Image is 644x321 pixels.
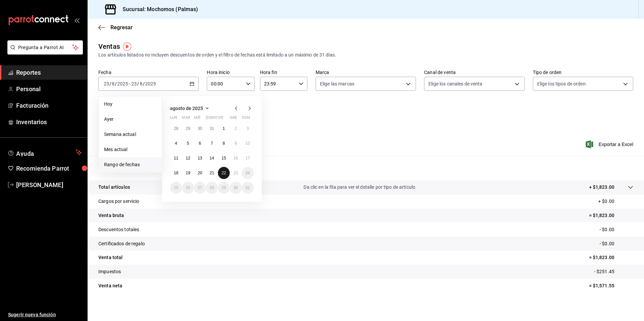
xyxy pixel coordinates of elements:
p: Impuestos [98,268,121,275]
input: ---- [145,81,156,86]
span: Elige los tipos de orden [537,80,586,87]
a: Pregunta a Parrot AI [5,49,83,56]
p: Venta neta [98,282,122,289]
button: Pregunta a Parrot AI [7,40,83,55]
abbr: 9 de agosto de 2025 [234,141,237,146]
input: ---- [117,81,128,86]
span: / [137,81,139,86]
abbr: 17 de agosto de 2025 [246,156,250,160]
p: Venta total [98,254,123,261]
abbr: 7 de agosto de 2025 [211,141,213,146]
abbr: 11 de agosto de 2025 [174,156,178,160]
input: -- [131,81,137,86]
abbr: 27 de agosto de 2025 [198,185,202,190]
span: Ayuda [16,148,73,156]
span: Rango de fechas [104,161,156,168]
abbr: 29 de julio de 2025 [186,126,190,131]
button: 27 de agosto de 2025 [194,182,206,194]
button: 17 de agosto de 2025 [242,152,254,164]
label: Fecha [98,70,199,75]
abbr: 20 de agosto de 2025 [198,171,202,175]
abbr: viernes [218,115,223,122]
button: 29 de agosto de 2025 [218,182,230,194]
button: 28 de agosto de 2025 [206,182,218,194]
button: 28 de julio de 2025 [170,122,182,135]
button: agosto de 2025 [170,104,211,112]
abbr: 14 de agosto de 2025 [210,156,214,160]
span: agosto de 2025 [170,106,203,111]
label: Canal de venta [424,70,524,75]
p: = $1,823.00 [589,254,633,261]
span: Recomienda Parrot [16,164,82,173]
label: Hora inicio [207,70,254,75]
abbr: 26 de agosto de 2025 [186,185,190,190]
p: Certificados de regalo [98,240,145,247]
span: Elige los canales de venta [428,80,482,87]
abbr: 31 de julio de 2025 [210,126,214,131]
abbr: 23 de agosto de 2025 [233,171,238,175]
abbr: 31 de agosto de 2025 [246,185,250,190]
p: Cargos por servicio [98,198,139,205]
abbr: 3 de agosto de 2025 [247,126,249,131]
p: Resumen [98,164,633,172]
button: 6 de agosto de 2025 [194,137,206,149]
button: 12 de agosto de 2025 [182,152,194,164]
button: Regresar [98,24,133,31]
button: 30 de julio de 2025 [194,122,206,135]
abbr: 12 de agosto de 2025 [186,156,190,160]
span: Inventarios [16,117,82,127]
button: 14 de agosto de 2025 [206,152,218,164]
abbr: sábado [230,115,237,122]
button: 20 de agosto de 2025 [194,167,206,179]
button: 22 de agosto de 2025 [218,167,230,179]
abbr: 2 de agosto de 2025 [234,126,237,131]
abbr: 5 de agosto de 2025 [187,141,189,146]
span: Mes actual [104,146,156,153]
abbr: 4 de agosto de 2025 [175,141,177,146]
p: = $1,823.00 [589,212,633,219]
button: open_drawer_menu [74,17,79,23]
p: + $1,823.00 [589,184,614,191]
img: Tooltip marker [123,42,131,51]
button: 31 de agosto de 2025 [242,182,254,194]
abbr: 28 de agosto de 2025 [210,185,214,190]
div: Los artículos listados no incluyen descuentos de orden y el filtro de fechas está limitado a un m... [98,51,633,59]
span: Personal [16,84,82,94]
div: Ventas [98,41,120,51]
button: 13 de agosto de 2025 [194,152,206,164]
button: Exportar a Excel [587,140,633,148]
p: Descuentos totales [98,226,139,233]
button: 19 de agosto de 2025 [182,167,194,179]
span: [PERSON_NAME] [16,180,82,189]
button: 11 de agosto de 2025 [170,152,182,164]
abbr: 1 de agosto de 2025 [223,126,225,131]
abbr: 8 de agosto de 2025 [223,141,225,146]
p: - $0.00 [600,240,633,247]
span: Semana actual [104,131,156,138]
abbr: domingo [242,115,250,122]
abbr: 30 de agosto de 2025 [233,185,238,190]
span: Pregunta a Parrot AI [18,44,72,51]
p: - $251.45 [594,268,633,275]
abbr: lunes [170,115,177,122]
button: 15 de agosto de 2025 [218,152,230,164]
abbr: 28 de julio de 2025 [174,126,178,131]
p: Da clic en la fila para ver el detalle por tipo de artículo [303,184,415,191]
input: -- [111,81,115,86]
button: 24 de agosto de 2025 [242,167,254,179]
p: Total artículos [98,184,130,191]
p: + $0.00 [598,198,633,205]
button: 23 de agosto de 2025 [230,167,241,179]
button: 3 de agosto de 2025 [242,122,254,135]
span: Hoy [104,101,156,108]
abbr: 18 de agosto de 2025 [174,171,178,175]
button: 5 de agosto de 2025 [182,137,194,149]
abbr: 15 de agosto de 2025 [222,156,226,160]
span: Elige las marcas [320,80,354,87]
p: - $0.00 [600,226,633,233]
span: / [109,81,111,86]
label: Tipo de orden [533,70,633,75]
span: / [143,81,145,86]
button: 8 de agosto de 2025 [218,137,230,149]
